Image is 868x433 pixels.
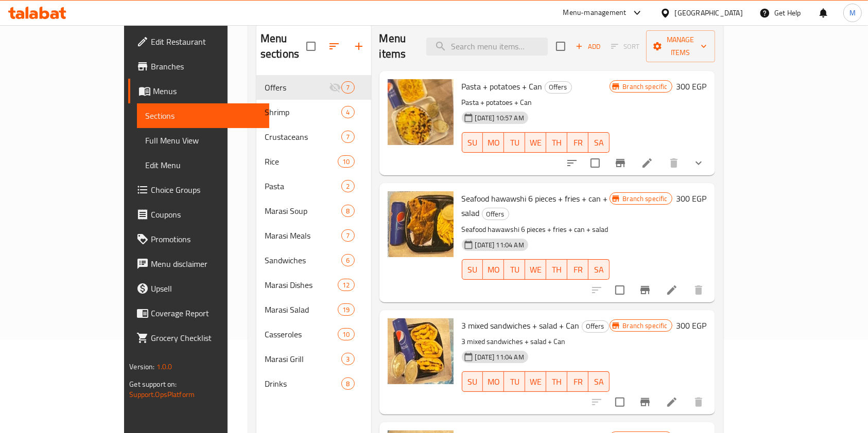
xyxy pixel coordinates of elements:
span: TU [508,262,521,277]
span: Select section [550,35,571,57]
span: 8 [342,206,354,216]
span: 3 [342,354,354,364]
div: Marasi Grill3 [256,347,371,371]
span: Grocery Checklist [151,332,261,344]
span: SU [466,135,479,150]
button: TH [546,259,567,280]
span: SA [593,374,605,389]
a: Promotions [128,227,269,251]
div: Casseroles10 [256,322,371,347]
a: Edit menu item [666,284,678,296]
span: Menus [153,85,261,97]
a: Edit Restaurant [128,29,269,54]
span: Offers [265,81,329,94]
span: Drinks [265,377,342,390]
div: items [341,353,354,365]
button: show more [686,151,711,175]
a: Support.OpsPlatform [129,388,195,401]
span: SA [593,135,605,150]
span: Promotions [151,233,261,245]
span: WE [529,374,542,389]
span: 1.0.0 [157,360,172,373]
a: Edit menu item [641,157,653,169]
span: FR [571,262,584,277]
h2: Menu sections [261,31,306,62]
span: Offers [582,320,609,332]
div: items [341,131,354,143]
span: [DATE] 10:57 AM [471,113,528,123]
div: items [338,279,354,291]
span: 7 [342,231,354,241]
span: Version: [129,360,154,373]
button: Add [571,39,604,55]
div: Menu-management [563,7,627,19]
a: Edit menu item [666,396,678,408]
span: Marasi Dishes [265,279,338,291]
a: Grocery Checklist [128,326,269,350]
button: delete [686,278,711,302]
div: Offers [582,320,609,333]
button: SU [462,371,483,392]
div: items [341,254,354,266]
button: SU [462,259,483,280]
span: Casseroles [265,328,338,340]
span: 12 [338,280,354,290]
h6: 300 EGP [676,318,707,333]
button: MO [483,371,504,392]
span: Add [574,41,602,52]
span: SU [466,374,479,389]
div: Marasi Soup [265,205,342,217]
span: Coupons [151,208,261,221]
span: Select to update [609,391,631,413]
div: items [341,180,354,192]
button: SA [588,132,610,153]
div: Marasi Grill [265,353,342,365]
div: items [341,81,354,94]
button: WE [525,259,546,280]
button: MO [483,132,504,153]
span: MO [487,374,500,389]
input: search [426,38,548,56]
button: FR [567,371,588,392]
span: MO [487,262,500,277]
button: Add section [346,34,371,59]
a: Coverage Report [128,301,269,326]
h2: Menu items [379,31,414,62]
span: WE [529,135,542,150]
span: [DATE] 11:04 AM [471,352,528,362]
img: Seafood hawawshi 6 pieces + fries + can + salad [388,191,454,257]
span: Shrimp [265,106,342,118]
div: Offers7 [256,75,371,100]
span: [DATE] 11:04 AM [471,240,528,250]
span: Edit Restaurant [151,35,261,48]
span: 10 [338,330,354,339]
button: TH [546,132,567,153]
button: delete [686,390,711,414]
span: Menu disclaimer [151,258,261,270]
img: Pasta + potatoes + Can [388,79,454,145]
div: Rice10 [256,149,371,174]
span: Sections [145,110,261,122]
span: TH [550,135,563,150]
span: Branch specific [618,321,671,331]
img: 3 mixed sandwiches + salad + Can [388,318,454,384]
div: Marasi Meals [265,229,342,242]
div: Offers [545,81,572,94]
span: Rice [265,155,338,168]
span: Get support on: [129,377,177,391]
div: Shrimp4 [256,100,371,124]
p: Pasta + potatoes + Can [462,96,610,109]
a: Branches [128,54,269,79]
div: Crustaceans [265,131,342,143]
span: SA [593,262,605,277]
span: Full Menu View [145,134,261,147]
button: Manage items [646,30,715,62]
div: Sandwiches6 [256,248,371,273]
span: TH [550,262,563,277]
div: Marasi Salad [265,303,338,316]
span: Offers [482,208,509,220]
button: SA [588,259,610,280]
button: TU [504,259,525,280]
div: Sandwiches [265,254,342,266]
